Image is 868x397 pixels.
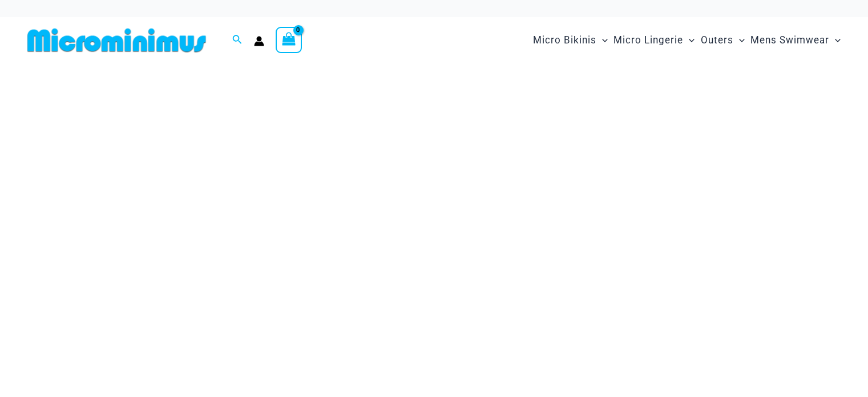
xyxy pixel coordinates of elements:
[611,23,697,58] a: Micro LingerieMenu ToggleMenu Toggle
[750,26,829,55] span: Mens Swimwear
[23,27,211,53] img: MM SHOP LOGO FLAT
[698,23,748,58] a: OutersMenu ToggleMenu Toggle
[748,23,843,58] a: Mens SwimwearMenu ToggleMenu Toggle
[232,33,243,47] a: Search icon link
[701,26,733,55] span: Outers
[276,27,302,53] a: View Shopping Cart, empty
[533,26,596,55] span: Micro Bikinis
[596,26,608,55] span: Menu Toggle
[613,26,683,55] span: Micro Lingerie
[829,26,841,55] span: Menu Toggle
[528,21,845,59] nav: Site Navigation
[254,36,264,46] a: Account icon link
[733,26,745,55] span: Menu Toggle
[530,23,611,58] a: Micro BikinisMenu ToggleMenu Toggle
[683,26,695,55] span: Menu Toggle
